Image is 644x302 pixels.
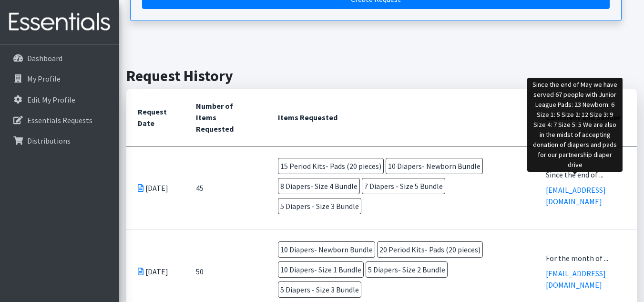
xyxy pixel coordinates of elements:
[4,69,115,88] a: My Profile
[278,178,360,194] span: 8 Diapers- Size 4 Bundle
[184,146,266,229] td: 45
[366,261,448,278] span: 5 Diapers- Size 2 Bundle
[27,115,92,125] p: Essentials Requests
[546,269,606,290] a: [EMAIL_ADDRESS][DOMAIN_NAME]
[362,178,445,194] span: 7 Diapers - Size 5 Bundle
[126,146,184,229] td: [DATE]
[278,261,364,278] span: 10 Diapers- Size 1 Bundle
[4,111,115,130] a: Essentials Requests
[126,67,637,85] h2: Request History
[527,78,623,172] div: Since the end of May we have served 67 people with Junior League Pads: 23 Newborn: 6 Size 1: 5 Si...
[278,281,361,298] span: 5 Diapers - Size 3 Bundle
[266,89,534,146] th: Items Requested
[4,90,115,109] a: Edit My Profile
[546,252,625,264] div: For the month of ...
[377,241,483,258] span: 20 Period Kits- Pads (20 pieces)
[278,241,375,258] span: 10 Diapers- Newborn Bundle
[27,53,62,63] p: Dashboard
[27,74,61,83] p: My Profile
[278,158,384,174] span: 15 Period Kits- Pads (20 pieces)
[27,95,75,104] p: Edit My Profile
[4,131,115,150] a: Distributions
[546,185,606,206] a: [EMAIL_ADDRESS][DOMAIN_NAME]
[386,158,483,174] span: 10 Diapers- Newborn Bundle
[4,6,115,38] img: HumanEssentials
[278,198,361,214] span: 5 Diapers - Size 3 Bundle
[27,136,71,146] p: Distributions
[4,49,115,68] a: Dashboard
[126,89,184,146] th: Request Date
[184,89,266,146] th: Number of Items Requested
